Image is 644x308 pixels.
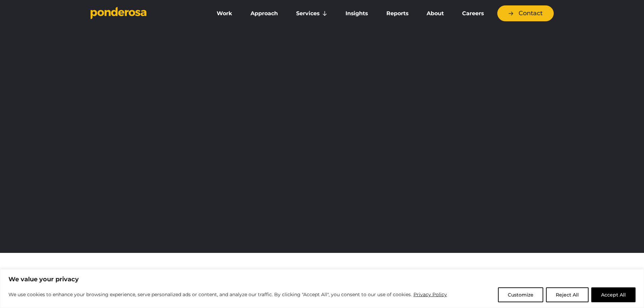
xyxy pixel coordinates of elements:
[8,290,447,299] p: We use cookies to enhance your browsing experience, serve personalized ads or content, and analyz...
[338,6,376,21] a: Insights
[209,6,240,21] a: Work
[91,7,199,20] a: Go to homepage
[454,6,492,21] a: Careers
[591,287,636,302] button: Accept All
[546,287,589,302] button: Reject All
[497,5,554,21] a: Contact
[419,6,452,21] a: About
[243,6,286,21] a: Approach
[413,290,447,299] a: Privacy Policy
[288,6,335,21] a: Services
[8,275,636,283] p: We value your privacy
[379,6,416,21] a: Reports
[498,287,543,302] button: Customize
